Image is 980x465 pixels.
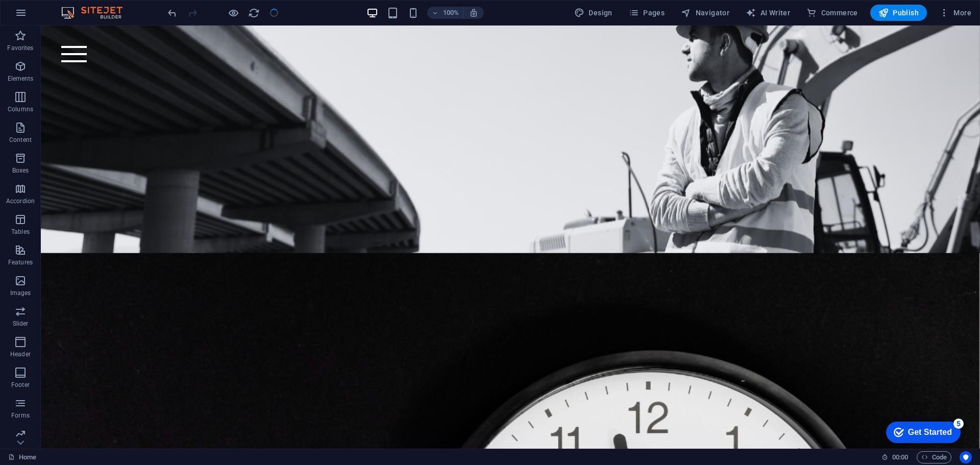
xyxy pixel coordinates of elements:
span: 00 00 [892,451,908,463]
p: Content [9,136,32,144]
p: Boxes [12,166,29,175]
button: Navigator [677,5,733,21]
span: Publish [878,8,919,18]
button: Commerce [802,5,862,21]
button: reload [248,7,260,19]
div: Design (Ctrl+Alt+Y) [570,5,617,21]
a: Click to cancel selection. Double-click to open Pages [8,451,36,463]
button: 100% [427,7,463,19]
span: Navigator [681,8,729,18]
span: Pages [629,8,665,18]
button: Pages [625,5,669,21]
p: Footer [11,381,30,389]
h6: Session time [881,451,909,463]
p: Header [10,350,31,358]
span: AI Writer [746,8,790,18]
button: undo [166,7,178,19]
span: Code [921,451,947,463]
p: Forms [11,411,30,420]
p: Features [8,258,33,266]
h6: 100% [443,7,459,19]
button: AI Writer [742,5,794,21]
i: Reload page [248,7,260,19]
p: Tables [11,228,30,236]
div: 5 [76,2,86,12]
p: Images [10,289,31,297]
div: Get Started [30,11,74,20]
img: Editor Logo [59,7,135,19]
i: Undo: change_data (Ctrl+Z) [166,7,178,19]
p: Accordion [6,197,35,205]
button: Design [570,5,617,21]
span: Design [574,8,612,18]
span: More [939,8,971,18]
p: Elements [8,75,34,83]
i: On resize automatically adjust zoom level to fit chosen device. [469,8,478,17]
p: Columns [8,105,33,113]
button: Click here to leave preview mode and continue editing [227,7,239,19]
button: Publish [870,5,927,21]
div: Get Started 5 items remaining, 0% complete [8,5,83,27]
button: More [935,5,975,21]
p: Slider [13,320,29,328]
button: Usercentrics [960,451,972,463]
p: Favorites [7,44,33,52]
button: Code [917,451,951,463]
span: : [899,453,901,461]
span: Commerce [806,8,858,18]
